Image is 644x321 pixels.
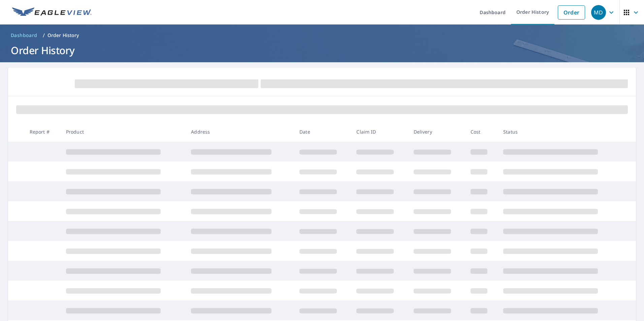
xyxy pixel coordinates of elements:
nav: breadcrumb [8,30,636,41]
th: Claim ID [351,122,408,142]
div: MD [591,5,606,20]
p: Order History [47,32,79,39]
th: Date [294,122,351,142]
th: Report # [24,122,61,142]
li: / [43,31,45,39]
h1: Order History [8,43,636,57]
th: Status [498,122,623,142]
a: Order [558,5,585,20]
img: EV Logo [12,7,92,17]
th: Delivery [408,122,465,142]
span: Dashboard [11,32,37,39]
th: Product [61,122,186,142]
a: Dashboard [8,30,40,41]
th: Cost [465,122,498,142]
th: Address [186,122,294,142]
